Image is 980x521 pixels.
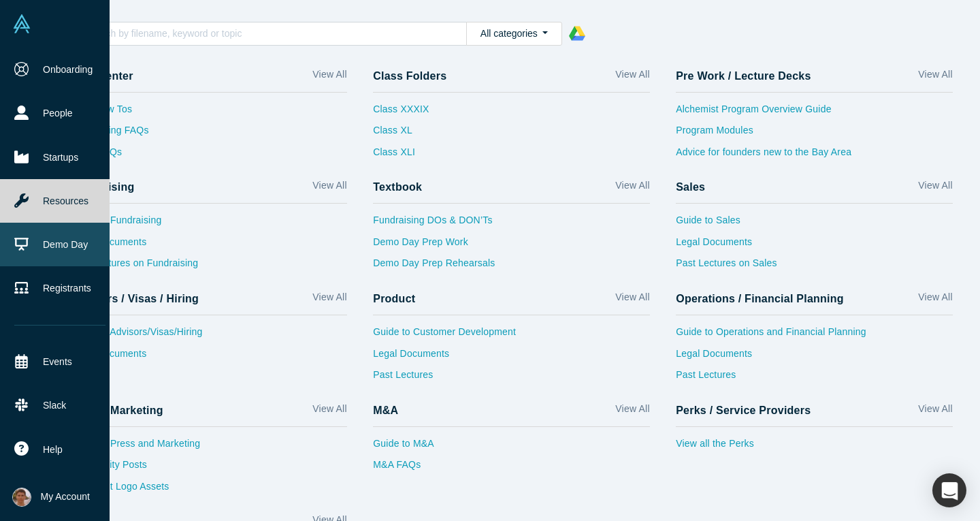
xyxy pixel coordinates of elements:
[676,69,811,82] h4: Pre Work / Lecture Decks
[70,325,347,347] a: Guide to Advisors/Visas/Hiring
[373,458,650,479] a: M&A FAQs
[918,178,952,198] a: View All
[676,347,953,368] a: Legal Documents
[676,256,953,278] a: Past Lectures on Sales
[676,123,953,145] a: Program Modules
[12,488,31,507] img: Mikhail Baklanov's Account
[676,213,953,235] a: Guide to Sales
[373,368,650,390] a: Past Lectures
[70,235,347,257] a: Legal Documents
[676,145,953,167] a: Advice for founders new to the Bay Area
[312,402,346,422] a: View All
[70,123,347,145] a: Fundraising FAQs
[676,325,953,347] a: Guide to Operations and Financial Planning
[312,178,346,198] a: View All
[676,404,811,417] h4: Perks / Service Providers
[43,443,63,457] span: Help
[918,290,952,310] a: View All
[918,402,952,422] a: View All
[466,22,562,46] button: All categories
[70,292,199,305] h4: Advisors / Visas / Hiring
[615,67,649,87] a: View All
[70,213,347,235] a: Guide to Fundraising
[70,479,347,501] a: Alchemist Logo Assets
[70,458,347,479] a: Community Posts
[373,347,650,368] a: Legal Documents
[676,235,953,257] a: Legal Documents
[84,25,466,42] input: Search by filename, keyword or topic
[12,14,31,33] img: Alchemist Vault Logo
[373,437,650,458] a: Guide to M&A
[676,292,844,305] h4: Operations / Financial Planning
[373,325,650,347] a: Guide to Customer Development
[676,368,953,390] a: Past Lectures
[615,178,649,198] a: View All
[676,102,953,124] a: Alchemist Program Overview Guide
[41,490,90,504] span: My Account
[918,67,952,87] a: View All
[312,290,346,310] a: View All
[676,180,705,193] h4: Sales
[373,123,429,145] a: Class XL
[70,256,347,278] a: Past Lectures on Fundraising
[676,437,953,458] a: View all the Perks
[373,180,422,193] h4: Textbook
[70,437,347,458] a: Guide to Press and Marketing
[12,488,90,507] button: My Account
[70,145,347,167] a: Sales FAQs
[70,347,347,368] a: Legal Documents
[373,235,650,257] a: Demo Day Prep Work
[312,67,346,87] a: View All
[373,292,415,305] h4: Product
[373,213,650,235] a: Fundraising DOs & DON’Ts
[70,404,163,417] h4: Press / Marketing
[373,145,429,167] a: Class XLI
[615,290,649,310] a: View All
[615,402,649,422] a: View All
[373,256,650,278] a: Demo Day Prep Rehearsals
[70,102,347,124] a: Vault How Tos
[373,404,398,417] h4: M&A
[373,102,429,124] a: Class XXXIX
[373,69,446,82] h4: Class Folders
